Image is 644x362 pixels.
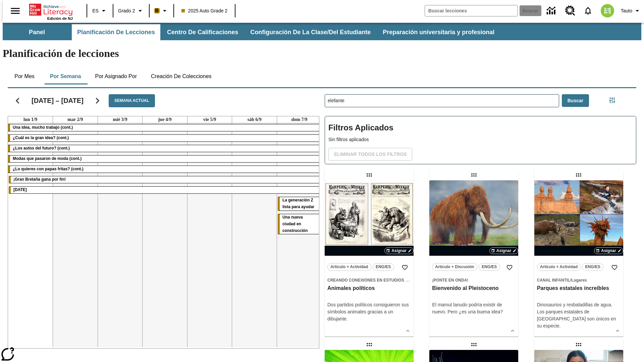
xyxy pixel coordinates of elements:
[13,156,82,161] span: Modas que pasaron de moda (cont.)
[432,278,468,283] span: ¡Ponte en onda!
[496,248,512,254] span: Asignar
[330,263,368,270] span: Artículo + Actividad
[327,277,411,284] span: Tema: Creando conexiones en Estudios Sociales/Historia de Estados Unidos I
[479,263,500,271] button: ENG/ES
[278,214,321,234] div: Una nueva ciudad en construcción
[115,5,147,17] button: Grado: Grado 2, Elige un grado
[377,24,500,40] button: Preparación universitaria y profesional
[8,124,322,131] div: Una idea, mucho trabajo (cont.)
[489,247,519,254] button: Asignar Elegir fechas
[373,263,394,271] button: ENG/ES
[570,278,571,283] span: /
[13,187,27,192] span: Día del Trabajo
[109,94,155,107] button: Semana actual
[582,263,603,271] button: ENG/ES
[605,94,619,107] button: Menú lateral de filtros
[328,136,633,143] p: Sin filtros aplicados
[8,156,322,162] div: Modas que pasaron de moda (cont.)
[155,6,159,15] span: B
[503,261,516,274] button: Añadir a mis Favoritas
[5,1,25,21] button: Abrir el menú lateral
[8,135,322,141] div: ¿Cuál es la gran idea? (cont.)
[3,24,500,40] div: Subbarra de navegación
[66,116,84,123] a: 2 de septiembre de 2025
[202,116,218,123] a: 5 de septiembre de 2025
[72,24,160,40] button: Planificación de lecciones
[3,24,70,40] button: Panel
[537,278,570,283] span: Canal Infantil
[111,116,128,123] a: 3 de septiembre de 2025
[585,263,600,270] span: ENG/ES
[327,301,411,322] div: Dos partidos políticos consiguieron sus símbolos animales gracias a un dibujante.
[162,24,244,40] button: Centro de calificaciones
[537,301,621,329] div: Dinosaurios y resbaladillas de agua. Los parques estatales de [GEOGRAPHIC_DATA] son únicos en su ...
[376,263,391,270] span: ENG/ES
[90,68,142,84] button: Por asignado por
[9,176,321,183] div: ¡Gran Bretaña gana por fin!
[612,326,623,336] button: Ver más
[364,339,375,350] div: Lección arrastrable: Ecohéroes de cuatro patas
[32,97,84,105] h2: [DATE] – [DATE]
[13,167,84,171] span: ¿Lo quieres con papas fritas? (cont.)
[540,263,578,270] span: Artículo + Actividad
[13,125,73,130] span: Una idea, mucho trabajo (cont.)
[246,116,263,123] a: 6 de septiembre de 2025
[290,116,309,123] a: 7 de septiembre de 2025
[13,146,70,150] span: ¿Los autos del futuro? (cont.)
[432,301,516,315] div: El mamut lanudo podría existir de nuevo. Pero ¿es una buena idea?
[618,5,644,17] button: Perfil/Configuración
[621,7,632,14] span: Tauto
[562,94,589,107] button: Buscar
[325,116,636,164] div: Filtros Aplicados
[8,166,322,173] div: ¿Lo quieres con papas fritas? (cont.)
[597,2,618,19] button: Escoja un nuevo avatar
[432,277,516,284] span: Tema: ¡Ponte en onda!/null
[22,116,39,123] a: 1 de septiembre de 2025
[425,5,518,16] input: Buscar campo
[325,95,559,107] input: Buscar lecciones
[92,7,99,14] span: ES
[432,285,516,292] h3: Bienvenido al Pleistoceno
[435,263,474,270] span: Artículo + Discusión
[245,24,376,40] button: Configuración de la clase/del estudiante
[391,248,407,254] span: Asignar
[152,5,171,17] button: Boost El color de la clase es anaranjado claro. Cambiar el color de la clase.
[608,261,621,274] button: Añadir a mis Favoritas
[146,68,217,84] button: Creación de colecciones
[594,247,623,254] button: Asignar Elegir fechas
[384,247,414,254] button: Asignar Elegir fechas
[537,285,621,292] h3: Parques estatales increíbles
[8,68,41,84] button: Por mes
[399,261,411,274] button: Añadir a mis Favoritas
[469,339,479,350] div: Lección arrastrable: Pregúntale a la científica: Extraños animales marinos
[327,285,411,292] h3: Animales políticos
[403,326,413,336] button: Ver más
[3,47,641,60] h1: Planificación de lecciones
[328,120,633,136] h2: Filtros Aplicados
[507,326,518,336] button: Ver más
[327,263,371,271] button: Artículo + Actividad
[118,7,135,14] span: Grado 2
[29,3,73,16] a: Portada
[601,4,614,17] img: avatar image
[9,187,321,193] div: Día del Trabajo
[13,177,66,182] span: ¡Gran Bretaña gana por fin!
[325,180,414,337] div: lesson details
[181,7,228,14] span: 2025 Auto Grade 2
[469,170,479,180] div: Lección arrastrable: Bienvenido al Pleistoceno
[327,278,426,283] span: Creando conexiones en Estudios Sociales
[571,278,587,283] span: Lugares
[47,16,73,20] span: Edición de NJ
[282,198,314,209] span: La generación Z lista para ayudar
[157,116,173,123] a: 4 de septiembre de 2025
[601,248,616,254] span: Asignar
[482,263,497,270] span: ENG/ES
[45,68,86,84] button: Por semana
[29,2,73,20] div: Portada
[3,23,641,40] div: Subbarra de navegación
[9,92,26,109] button: Regresar
[89,5,111,17] button: Lenguaje: ES, Selecciona un idioma
[579,2,597,19] a: Notificaciones
[537,277,621,284] span: Tema: Canal Infantil/Lugares
[543,2,561,20] a: Centro de información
